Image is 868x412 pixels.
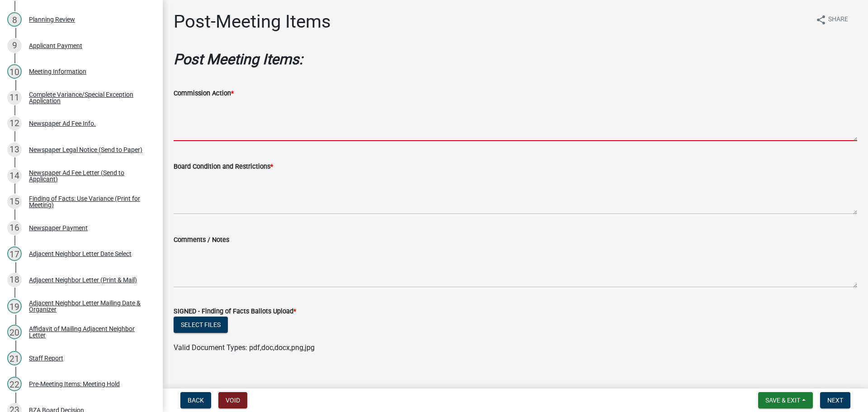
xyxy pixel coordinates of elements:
[188,397,204,404] span: Back
[7,246,22,261] div: 17
[7,12,22,27] div: 8
[29,91,148,104] div: Complete Variance/Special Exception Application
[29,381,120,387] div: Pre-Meeting Items: Meeting Hold
[29,355,63,361] div: Staff Report
[7,142,22,157] div: 13
[29,300,148,313] div: Adjacent Neighbor Letter Mailing Date & Organizer
[174,11,331,33] h1: Post-Meeting Items
[827,397,843,404] span: Next
[7,299,22,313] div: 19
[174,308,296,315] label: SIGNED - Finding of Facts Ballots Upload
[29,43,82,49] div: Applicant Payment
[180,392,211,408] button: Back
[7,90,22,105] div: 11
[7,351,22,365] div: 21
[765,397,800,404] span: Save & Exit
[7,64,22,79] div: 10
[218,392,247,408] button: Void
[174,164,273,170] label: Board Condition and Restrictions
[29,225,88,231] div: Newspaper Payment
[7,325,22,339] div: 20
[29,195,148,208] div: Finding of Facts: Use Variance (Print for Meeting)
[816,14,826,25] i: share
[29,147,142,153] div: Newspaper Legal Notice (Send to Paper)
[7,221,22,235] div: 16
[174,90,234,97] label: Commission Action
[29,68,86,75] div: Meeting Information
[29,170,148,182] div: Newspaper Ad Fee Letter (Send to Applicant)
[29,326,148,338] div: Affidavit of Mailing Adjacent Neighbor Letter
[7,273,22,287] div: 18
[828,14,848,25] span: Share
[174,51,303,68] strong: Post Meeting Items:
[7,38,22,53] div: 9
[29,16,75,23] div: Planning Review
[820,392,850,408] button: Next
[29,251,132,257] div: Adjacent Neighbor Letter Date Select
[7,116,22,131] div: 12
[174,343,315,352] span: Valid Document Types: pdf,doc,docx,png,jpg
[29,277,137,283] div: Adjacent Neighbor Letter (Print & Mail)
[7,169,22,183] div: 14
[808,11,855,28] button: shareShare
[29,120,96,127] div: Newspaper Ad Fee Info.
[174,317,228,333] button: Select files
[7,194,22,209] div: 15
[758,392,813,408] button: Save & Exit
[7,377,22,391] div: 22
[174,237,229,243] label: Comments / Notes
